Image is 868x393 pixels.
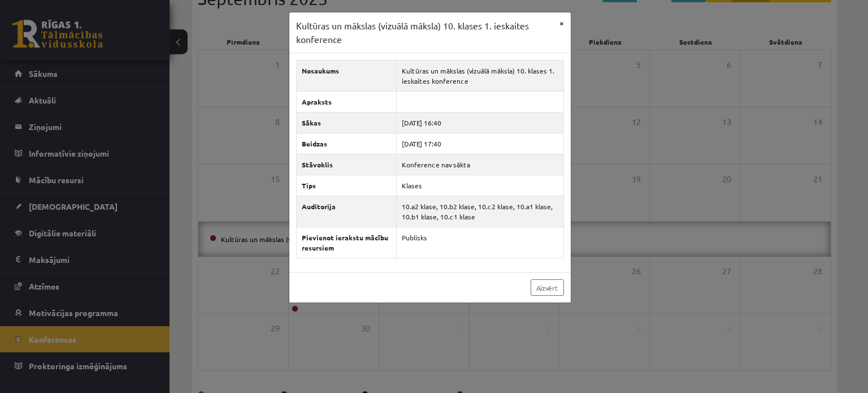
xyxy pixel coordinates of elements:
[296,133,396,154] th: Beidzas
[396,227,563,258] td: Publisks
[396,133,563,154] td: [DATE] 17:40
[296,19,553,46] h3: Kultūras un mākslas (vizuālā māksla) 10. klases 1. ieskaites konference
[553,12,571,34] button: ×
[396,196,563,227] td: 10.a2 klase, 10.b2 klase, 10.c2 klase, 10.a1 klase, 10.b1 klase, 10.c1 klase
[296,227,396,258] th: Pievienot ierakstu mācību resursiem
[531,279,564,296] a: Aizvērt
[396,61,563,92] td: Kultūras un mākslas (vizuālā māksla) 10. klases 1. ieskaites konference
[296,154,396,175] th: Stāvoklis
[296,92,396,113] th: Apraksts
[396,113,563,133] td: [DATE] 16:40
[296,196,396,227] th: Auditorija
[296,113,396,133] th: Sākas
[396,154,563,175] td: Konference nav sākta
[296,61,396,92] th: Nosaukums
[396,175,563,196] td: Klases
[296,175,396,196] th: Tips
